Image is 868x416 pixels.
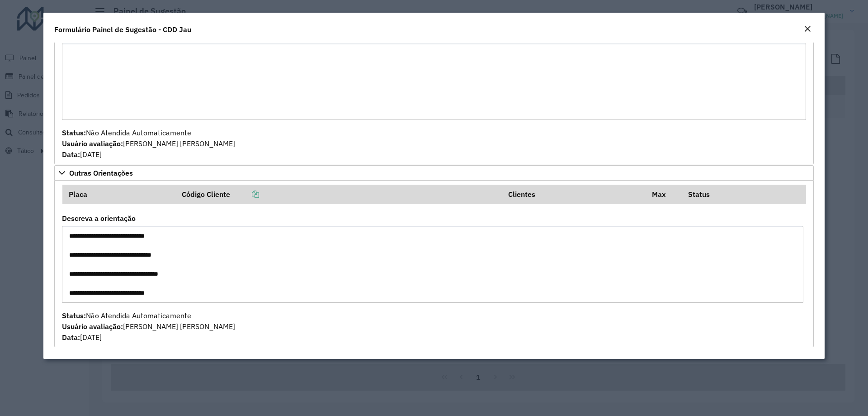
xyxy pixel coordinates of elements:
[62,311,235,342] span: Não Atendida Automaticamente [PERSON_NAME] [PERSON_NAME] [DATE]
[62,322,123,331] strong: Usuário avaliação:
[62,139,123,148] strong: Usuário avaliação:
[54,181,814,347] div: Outras Orientações
[62,128,235,159] span: Não Atendida Automaticamente [PERSON_NAME] [PERSON_NAME] [DATE]
[230,190,259,199] a: Copiar
[62,150,80,159] strong: Data:
[646,185,682,204] th: Max
[502,185,646,204] th: Clientes
[801,24,814,35] button: Close
[62,185,176,204] th: Placa
[804,25,811,33] em: Fechar
[682,185,806,204] th: Status
[175,185,502,204] th: Código Cliente
[54,165,814,181] a: Outras Orientações
[62,333,80,342] strong: Data:
[62,128,86,137] strong: Status:
[54,24,191,35] h4: Formulário Painel de Sugestão - CDD Jau
[62,213,136,224] label: Descreva a orientação
[69,169,133,177] span: Outras Orientações
[62,311,86,320] strong: Status:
